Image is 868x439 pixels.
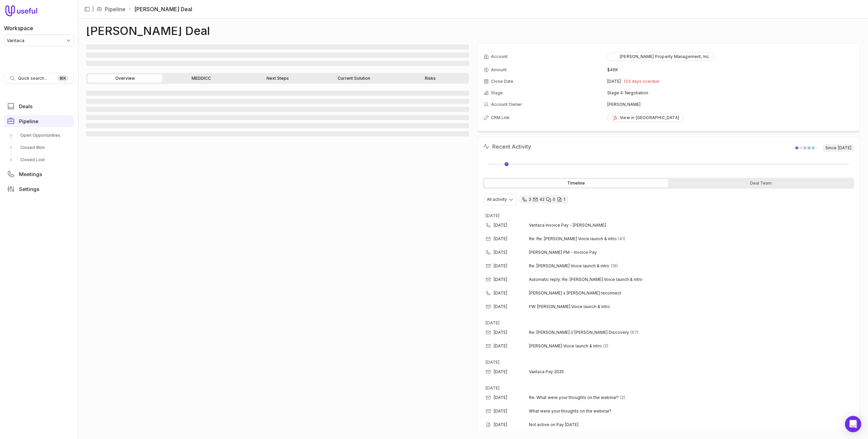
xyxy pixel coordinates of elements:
span: Settings [19,187,39,192]
span: ‌ [86,131,469,136]
span: 2 emails in thread [620,395,625,400]
a: Next Steps [240,74,315,82]
button: Collapse sidebar [82,4,92,14]
h2: Recent Activity [483,142,531,151]
span: Not active on Pay [DATE] [529,422,851,427]
span: 67 emails in thread [630,330,638,335]
div: Open Intercom Messenger [845,416,861,432]
time: [DATE] [494,343,507,349]
h1: [PERSON_NAME] Deal [86,27,210,35]
span: ‌ [86,61,469,66]
time: [DATE] [838,145,851,151]
div: View in [GEOGRAPHIC_DATA] [612,115,679,120]
div: Deal Team [669,179,853,187]
span: Re: [PERSON_NAME] // [PERSON_NAME] Discovery [529,330,629,335]
kbd: ⌘ K [57,75,68,82]
li: [PERSON_NAME] Deal [128,5,192,13]
span: ‌ [86,91,469,96]
span: Re: What were your thoughts on the webinar? [529,395,619,400]
span: ‌ [86,99,469,104]
span: Since [823,144,854,152]
span: Automatic reply: Re: [PERSON_NAME] Voice launch & intro [529,277,643,282]
span: ‌ [86,53,469,58]
span: ‌ [86,107,469,112]
time: [DATE] [486,385,499,390]
span: Vantaca Invoice Pay - [PERSON_NAME] [529,223,843,228]
a: Settings [4,183,74,195]
span: ‌ [86,123,469,128]
span: Amount [491,67,507,73]
time: [DATE] [607,79,621,84]
span: 2 emails in thread [603,343,608,349]
button: [PERSON_NAME] Property Management, Inc. [607,52,715,61]
span: 19 emails in thread [611,263,618,269]
div: Pipeline submenu [4,130,74,165]
a: Current Solution [316,74,391,82]
time: [DATE] [494,223,507,228]
time: [DATE] [494,422,507,427]
time: [DATE] [486,213,499,218]
span: ‌ [86,44,469,50]
span: Meetings [19,172,42,177]
span: FW: [PERSON_NAME] Voice launch & intro [529,304,610,309]
span: [PERSON_NAME] PM - Invoice Pay [529,250,843,255]
span: 133 days overdue [624,79,659,84]
span: ‌ [86,115,469,120]
time: [DATE] [486,360,499,365]
td: [PERSON_NAME] [607,99,853,110]
td: $46K [607,64,853,75]
td: Stage 4: Negotiation [607,88,853,98]
time: [DATE] [494,290,507,296]
a: Pipeline [105,5,125,13]
span: 41 emails in thread [618,236,625,242]
time: [DATE] [494,395,507,400]
time: [DATE] [494,304,507,309]
time: [DATE] [486,320,499,325]
time: [DATE] [494,277,507,282]
span: [PERSON_NAME] Voice launch & intro [529,343,602,349]
a: Overview [87,74,162,82]
span: Vantaca Pay 2025 [529,369,564,375]
span: Account [491,54,508,59]
a: Closed Won [4,142,74,153]
a: Risks [393,74,468,82]
time: [DATE] [494,250,507,255]
a: Deals [4,100,74,112]
span: Deals [19,104,33,109]
a: Closed Lost [4,154,74,165]
span: [PERSON_NAME] x [PERSON_NAME] reconnect [529,290,843,296]
a: MEDDICC [164,74,239,82]
a: Open Opportunities [4,130,74,141]
a: Meetings [4,168,74,180]
span: Re: [PERSON_NAME] Voice launch & intro [529,263,609,269]
a: View in [GEOGRAPHIC_DATA] [607,113,684,122]
span: Pipeline [19,119,38,124]
span: What were your thoughts on the webinar? [529,408,611,414]
span: Close Date [491,79,513,84]
label: Workspace [4,24,33,32]
span: Account Owner [491,102,522,107]
span: | [92,5,94,13]
div: 3 calls and 42 email threads [519,195,568,204]
div: Timeline [484,179,668,187]
span: Stage [491,90,503,96]
span: CRM Link [491,115,510,120]
time: [DATE] [494,263,507,269]
span: Re: Re: [PERSON_NAME] Voice launch & intro [529,236,617,242]
time: [DATE] [494,330,507,335]
span: Quick search... [18,76,47,81]
a: Pipeline [4,115,74,127]
time: [DATE] [494,236,507,242]
div: [PERSON_NAME] Property Management, Inc. [612,54,710,59]
time: [DATE] [494,408,507,414]
time: [DATE] [494,369,507,375]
